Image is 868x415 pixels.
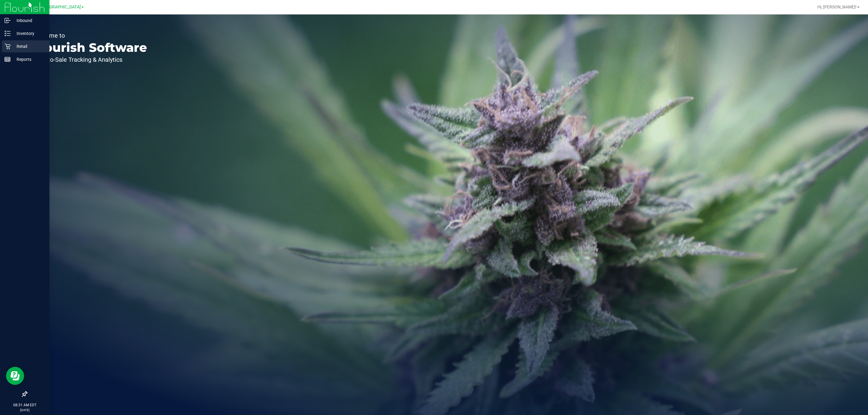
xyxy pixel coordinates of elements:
[3,402,47,408] p: 08:31 AM EDT
[33,57,147,63] p: Seed-to-Sale Tracking & Analytics
[5,17,11,23] inline-svg: Inbound
[6,367,24,385] iframe: Resource center
[33,42,147,54] p: Flourish Software
[3,408,47,412] p: [DATE]
[11,30,47,37] p: Inventory
[39,5,81,10] span: [GEOGRAPHIC_DATA]
[11,17,47,24] p: Inbound
[5,56,11,62] inline-svg: Reports
[11,56,47,63] p: Reports
[11,43,47,50] p: Retail
[5,43,11,49] inline-svg: Retail
[33,33,147,39] p: Welcome to
[817,5,857,9] span: Hi, [PERSON_NAME]!
[5,30,11,36] inline-svg: Inventory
